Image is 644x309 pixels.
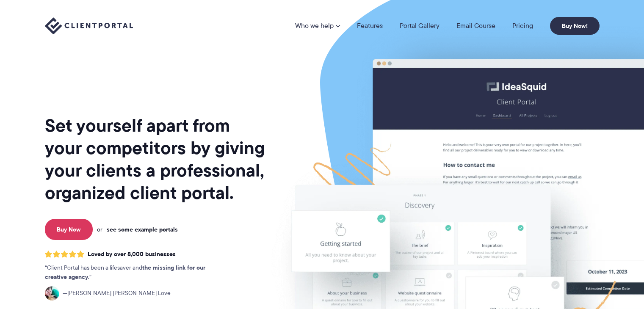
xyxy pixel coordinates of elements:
strong: the missing link for our creative agency [45,263,205,281]
a: Portal Gallery [400,22,439,29]
a: Pricing [512,22,533,29]
a: Features [357,22,383,29]
a: Buy Now! [550,17,600,35]
span: or [97,226,102,233]
a: see some example portals [107,226,178,233]
span: [PERSON_NAME] [PERSON_NAME] Love [63,289,171,298]
a: Email Course [456,22,495,29]
p: Client Portal has been a lifesaver and . [45,263,223,282]
a: Who we help [295,22,340,29]
span: Loved by over 8,000 businesses [88,251,176,258]
a: Buy Now [45,219,93,240]
h1: Set yourself apart from your competitors by giving your clients a professional, organized client ... [45,114,267,204]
